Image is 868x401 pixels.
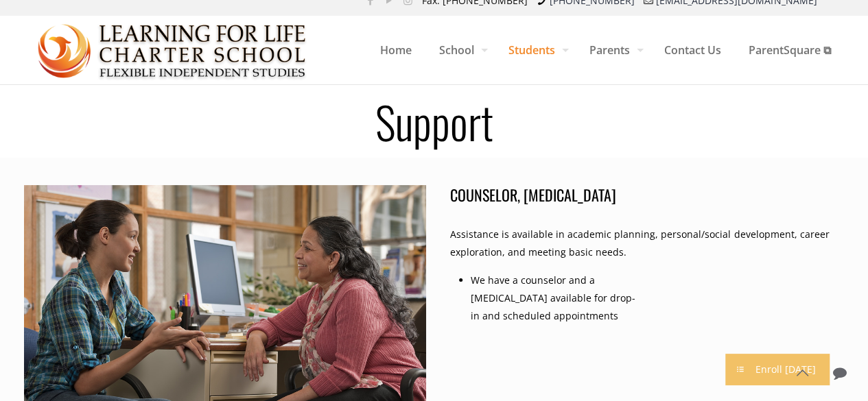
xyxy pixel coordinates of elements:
[735,29,845,71] span: ParentSquare ⧉
[38,16,307,84] a: Learning for Life Charter School
[450,185,836,204] h4: COUNSELOR, [MEDICAL_DATA]
[38,16,307,85] img: Support
[495,16,576,84] a: Students
[495,29,576,71] span: Students
[576,16,650,84] a: Parents
[425,29,495,71] span: School
[450,226,836,261] p: Assistance is available in academic planning, personal/social development, career exploration, an...
[576,29,650,71] span: Parents
[650,29,735,71] span: Contact Us
[366,29,425,71] span: Home
[650,16,735,84] a: Contact Us
[725,354,830,385] a: Enroll [DATE]
[16,99,853,143] h1: Support
[735,16,845,84] a: ParentSquare ⧉
[788,359,817,387] a: Back to top icon
[425,16,495,84] a: School
[366,16,425,84] a: Home
[471,271,643,325] li: We have a counselor and a [MEDICAL_DATA] available for drop-in and scheduled appointments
